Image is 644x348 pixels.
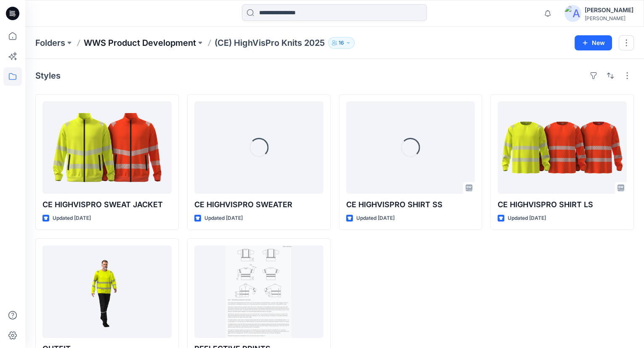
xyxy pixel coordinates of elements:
[356,214,395,223] p: Updated [DATE]
[42,245,172,338] a: OUTFIT
[498,101,627,194] a: CE HIGHVISPRO SHIRT LS
[564,5,581,22] img: avatar
[204,214,243,223] p: Updated [DATE]
[215,37,325,49] p: (CE) HighVisPro Knits 2025
[346,199,475,211] p: CE HIGHVISPRO SHIRT SS
[42,101,172,194] a: CE HIGHVISPRO SWEAT JACKET
[508,214,546,223] p: Updated [DATE]
[53,214,91,223] p: Updated [DATE]
[575,35,612,50] button: New
[42,199,172,211] p: CE HIGHVISPRO SWEAT JACKET
[194,199,323,211] p: CE HIGHVISPRO SWEATER
[35,71,61,81] h4: Styles
[339,38,344,47] p: 16
[585,5,633,15] div: [PERSON_NAME]
[35,37,65,49] a: Folders
[84,37,196,49] a: WWS Product Development
[194,245,323,338] a: REFLECTIVE PRINTS
[585,15,633,21] div: [PERSON_NAME]
[498,199,627,211] p: CE HIGHVISPRO SHIRT LS
[328,37,355,49] button: 16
